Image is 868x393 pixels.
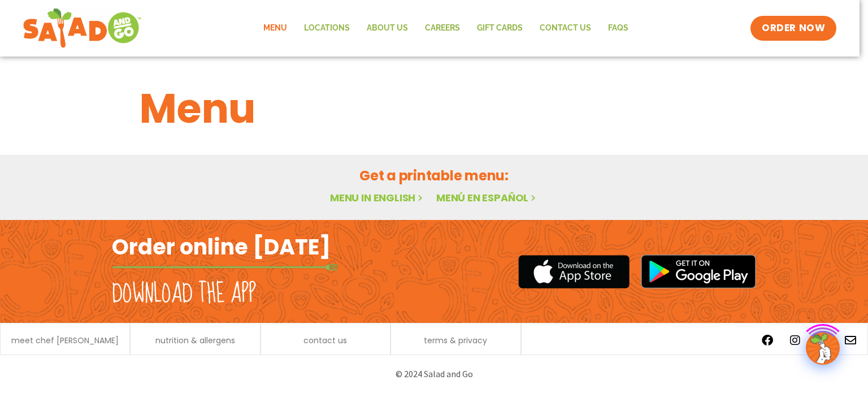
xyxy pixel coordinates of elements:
[140,166,728,185] h2: Get a printable menu:
[255,15,296,41] a: Menu
[641,254,756,288] img: google_play
[303,336,347,344] a: contact us
[424,336,487,344] a: terms & privacy
[140,78,728,139] h1: Menu
[330,191,425,205] a: Menu in English
[436,191,538,205] a: Menú en español
[112,233,331,261] h2: Order online [DATE]
[468,15,531,41] a: GIFT CARDS
[416,15,468,41] a: Careers
[255,15,637,41] nav: Menu
[118,366,750,382] p: © 2024 Salad and Go
[11,336,119,344] a: meet chef [PERSON_NAME]
[358,15,416,41] a: About Us
[762,21,825,35] span: ORDER NOW
[155,336,235,344] a: nutrition & allergens
[296,15,358,41] a: Locations
[23,6,142,51] img: new-SAG-logo-768×292
[112,264,338,270] img: fork
[600,15,637,41] a: FAQs
[531,15,600,41] a: Contact Us
[518,253,630,290] img: appstore
[750,16,836,41] a: ORDER NOW
[112,278,256,310] h2: Download the app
